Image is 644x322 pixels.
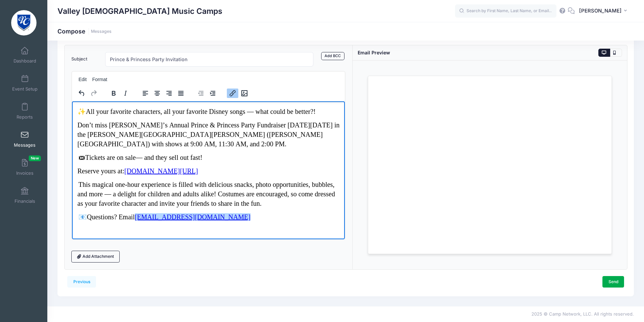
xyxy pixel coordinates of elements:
a: Send [602,276,624,288]
a: Previous [67,276,96,288]
span: Format [92,77,107,82]
button: Increase indent [207,89,218,98]
a: Financials [9,183,41,207]
input: Subject [105,52,314,67]
div: image [223,86,254,100]
a: Event Setup [9,71,41,95]
a: Dashboard [9,43,41,67]
label: Subject [68,52,102,67]
button: Align left [140,89,151,98]
div: alignment [136,86,191,100]
span: Edit [78,77,87,82]
button: Undo [76,89,88,98]
div: history [72,86,104,100]
div: formatting [104,86,136,100]
button: Align right [163,89,175,98]
a: InvoicesNew [9,155,41,179]
span: Event Setup [12,86,38,92]
span: Reports [17,114,33,120]
h1: Compose [57,28,112,35]
iframe: Rich Text Area [72,101,345,239]
span: 2025 © Camp Network, LLC. All rights reserved. [531,311,634,317]
button: [PERSON_NAME] [575,3,634,19]
button: Bold [108,89,119,98]
h1: Valley [DEMOGRAPHIC_DATA] Music Camps [57,3,222,19]
a: Add BCC [321,52,344,60]
a: Messages [91,29,112,34]
button: Align center [151,89,163,98]
a: Reports [9,99,41,123]
span: Messages [14,142,35,148]
span: Dashboard [14,58,36,64]
button: Italic [120,89,131,98]
button: Redo [88,89,99,98]
span: Invoices [16,170,33,176]
span: [PERSON_NAME] [579,7,622,15]
input: Search by First Name, Last Name, or Email... [455,4,556,18]
div: Email Preview [358,49,390,56]
a: Messages [9,127,41,151]
button: Insert/edit image [239,89,250,98]
button: Decrease indent [195,89,207,98]
a: Add Attachment [71,251,120,262]
span: New [29,155,41,161]
img: Valley Christian Music Camps [11,10,37,35]
div: indentation [191,86,223,100]
button: Justify [175,89,187,98]
button: Insert/edit link [227,89,238,98]
span: Financials [15,198,35,204]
